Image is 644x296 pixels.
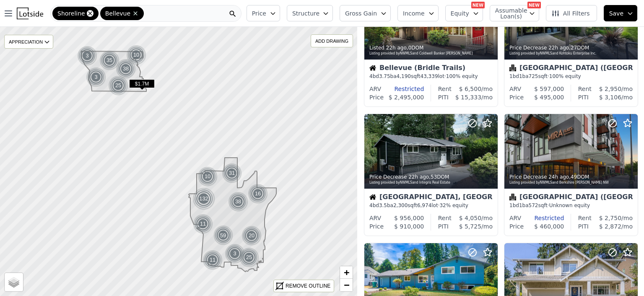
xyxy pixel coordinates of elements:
span: Price [252,9,266,18]
span: Gross Gain [345,9,377,18]
div: [GEOGRAPHIC_DATA], [GEOGRAPHIC_DATA] [369,194,493,202]
div: /mo [452,85,493,93]
img: g1.png [222,163,242,183]
a: Price Decrease 22h ago,53DOMListing provided byNWMLSand Integris Real EstateHouse[GEOGRAPHIC_DATA... [364,114,497,236]
button: All Filters [546,5,597,21]
img: Condominium [509,194,516,200]
a: Zoom in [340,266,353,279]
div: NEW [527,2,541,8]
div: /mo [592,214,633,222]
div: Price [369,93,384,101]
div: Price [509,93,524,101]
div: ARV [369,85,381,93]
div: 132 [192,187,215,210]
div: 16 [248,184,268,204]
div: Price Decrease , 49 DOM [509,174,634,180]
span: 6,974 [417,203,431,208]
span: + [344,267,349,278]
div: PITI [578,222,589,231]
button: Save [604,5,637,21]
div: Listing provided by NWMLS and Integris Real Estate [369,180,493,185]
div: 3 [86,67,106,87]
div: Listing provided by NWMLS and Coldwell Banker [PERSON_NAME] [369,51,493,56]
div: Listing provided by NWMLS and Kohtoku Enterprise Inc. [509,51,634,56]
div: 11 [203,250,223,270]
img: House [369,194,376,200]
span: Assumable Loan(s) [495,8,522,19]
button: Income [397,5,439,21]
div: 59 [213,225,234,246]
img: g1.png [99,50,120,70]
a: Zoom out [340,279,353,291]
button: Gross Gain [340,5,391,21]
div: 35 [99,50,119,70]
div: Price Decrease , 27 DOM [509,44,634,51]
div: PITI [438,222,449,231]
div: Listing provided by NWMLS and Berkshire [PERSON_NAME] NW [509,180,634,185]
img: g1.png [241,226,262,246]
span: − [344,280,349,290]
img: g1.png [248,184,268,204]
img: g1.png [228,192,249,212]
div: $1.7M [129,79,155,91]
div: REMOVE OUTLINE [286,282,330,290]
span: $ 910,000 [394,223,424,230]
time: 2025-09-29 17:19 [386,45,407,51]
span: $ 2,495,000 [389,94,424,101]
span: All Filters [551,9,590,18]
span: 43,339 [421,73,438,79]
div: Restricted [521,214,564,222]
div: Rent [578,85,592,93]
div: 1 bd 1 ba sqft · Unknown equity [509,202,633,209]
div: PITI [578,93,589,101]
button: Price [247,5,280,21]
div: Bellevue (Bridle Trails) [369,65,493,73]
img: Condominium [509,65,516,71]
div: 4 bd 3.75 ba sqft lot · 100% equity [369,73,493,80]
div: ARV [509,214,521,222]
time: 2025-09-29 17:08 [408,174,429,180]
time: 2025-09-29 17:17 [548,45,569,51]
span: Shoreline [57,9,85,18]
div: ARV [369,214,381,222]
div: ADD DRAWING [311,35,353,47]
div: 25 [239,247,259,267]
div: /mo [449,222,493,231]
span: $ 2,750 [599,215,621,221]
div: Rent [578,214,592,222]
div: 38 [228,192,248,212]
span: $ 2,872 [599,223,621,230]
span: Structure [292,9,319,18]
a: Price Decrease 24h ago,49DOMListing provided byNWMLSand Berkshire [PERSON_NAME] NWCondominium[GEO... [504,114,637,236]
span: $ 495,000 [534,94,564,101]
span: Income [403,9,425,18]
time: 2025-09-29 15:18 [548,174,569,180]
a: Layers [5,273,23,291]
div: [GEOGRAPHIC_DATA] ([GEOGRAPHIC_DATA]) [509,194,633,202]
button: Structure [287,5,333,21]
div: [GEOGRAPHIC_DATA] ([GEOGRAPHIC_DATA]) [509,65,633,73]
span: Equity [451,9,469,18]
img: g3.png [192,187,216,210]
div: 10 [197,166,218,187]
span: 572 [529,203,538,208]
div: 3 [77,46,97,66]
img: g1.png [126,45,147,65]
span: $ 460,000 [534,223,564,230]
div: Listed , 0 DOM [369,44,493,51]
span: 4,190 [397,73,411,79]
img: g1.png [86,67,106,87]
div: NEW [471,2,485,8]
div: 31 [222,163,242,183]
div: APPRECIATION [4,35,53,49]
img: House [369,65,376,71]
div: Rent [438,85,452,93]
img: g1.png [193,214,213,234]
img: g1.png [116,59,136,79]
span: 725 [529,73,538,79]
span: Save [609,9,623,18]
span: $ 3,106 [599,94,621,101]
div: 1 bd 1 ba sqft · 100% equity [509,73,633,80]
span: $ 4,050 [459,215,481,221]
button: Assumable Loan(s) [490,5,539,21]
